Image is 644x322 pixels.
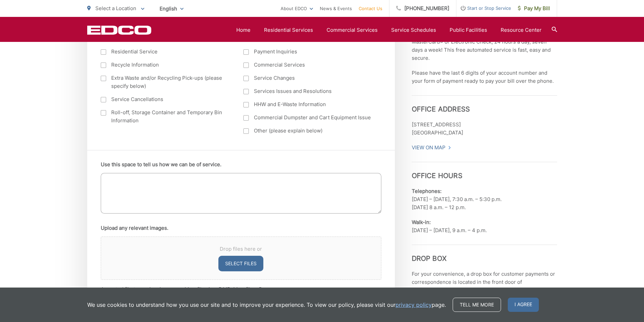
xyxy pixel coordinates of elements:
[281,4,313,13] a: About EDCO
[412,245,557,263] h3: Drop Box
[87,301,446,309] p: We use cookies to understand how you use our site and to improve your experience. To view our pol...
[320,4,352,13] a: News & Events
[101,162,221,168] label: Use this space to tell us how we can be of service.
[453,298,501,312] a: Tell me more
[359,4,382,13] a: Contact Us
[101,95,230,103] label: Service Cancellations
[101,48,230,56] label: Residential Service
[218,256,263,271] button: select files, upload any relevant images.
[101,286,263,292] span: Accepted file types: jpg, jpeg, png, Max. file size: 5 MB, Max. files: 5.
[101,108,230,125] label: Roll-off, Storage Container and Temporary Bin Information
[327,26,378,34] a: Commercial Services
[243,100,373,108] label: HHW and E-Waste Information
[412,30,557,62] p: EDCO now accepts payments by phone using your Visa®, MasterCard® or Electronic Check, 24 hours a ...
[518,4,550,13] span: Pay My Bill
[412,188,442,194] b: Telephones:
[243,87,373,95] label: Services Issues and Resolutions
[412,121,557,137] p: [STREET_ADDRESS] [GEOGRAPHIC_DATA]
[243,48,373,56] label: Payment Inquiries
[236,26,251,34] a: Home
[109,245,373,253] span: Drop files here or
[412,69,557,85] p: Please have the last 6 digits of your account number and your form of payment ready to pay your b...
[243,74,373,82] label: Service Changes
[450,26,487,34] a: Public Facilities
[101,74,230,90] label: Extra Waste and/or Recycling Pick-ups (please specify below)
[264,26,313,34] a: Residential Services
[87,25,151,35] a: EDCD logo. Return to the homepage.
[391,26,436,34] a: Service Schedules
[154,3,189,15] span: English
[412,187,557,212] p: [DATE] – [DATE], 7:30 a.m. – 5:30 p.m. [DATE] 8 a.m. – 12 p.m.
[243,127,373,135] label: Other (please explain below)
[412,218,557,234] p: [DATE] – [DATE], 9 a.m. – 4 p.m.
[412,95,557,113] h3: Office Address
[412,270,557,302] p: For your convenience, a drop box for customer payments or correspondence is located in the front ...
[243,61,373,69] label: Commercial Services
[501,26,542,34] a: Resource Center
[412,219,431,225] b: Walk-in:
[508,298,539,312] span: I agree
[95,5,136,11] span: Select a Location
[101,225,168,231] label: Upload any relevant images.
[396,301,432,309] a: privacy policy
[101,61,230,69] label: Recycle Information
[412,144,451,152] a: View On Map
[412,162,557,180] h3: Office Hours
[243,114,373,122] label: Commercial Dumpster and Cart Equipment Issue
